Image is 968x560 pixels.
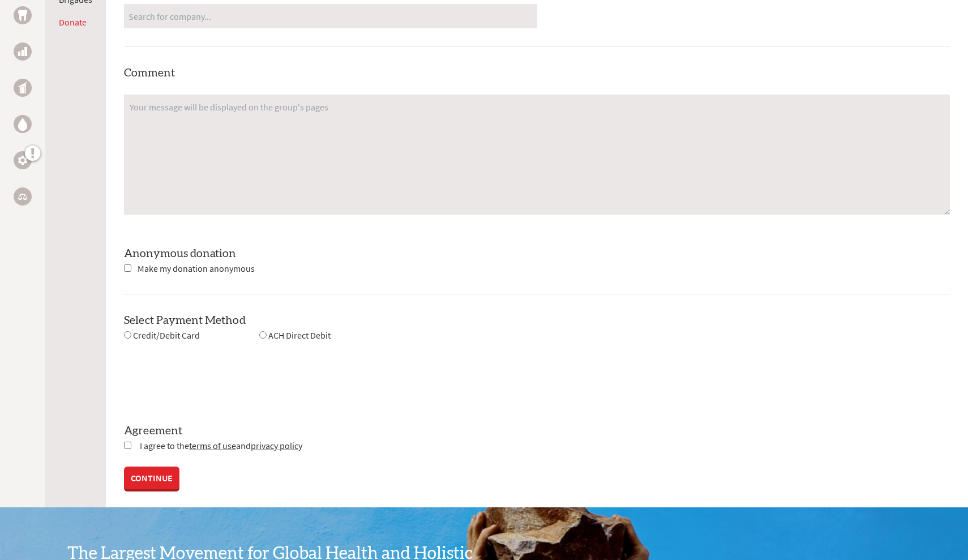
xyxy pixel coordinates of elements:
[18,193,27,200] img: Legal Empowerment
[133,330,200,341] span: Credit/Debit Card
[124,423,950,439] label: Agreement
[268,330,331,341] span: ACH Direct Debit
[18,156,27,165] img: Engineering
[138,263,255,274] span: Make my donation anonymous
[14,115,32,133] a: Water
[59,15,92,29] li: Donate
[124,467,179,489] a: CONTINUE
[124,248,236,259] label: Anonymous donation
[124,356,296,400] iframe: reCAPTCHA
[14,151,32,169] a: Engineering
[129,6,533,26] input: Search for company...
[18,47,27,56] img: Business
[14,187,32,206] a: Legal Empowerment
[124,315,246,326] label: Select Payment Method
[189,440,236,451] a: terms of use
[59,16,87,28] a: Donate
[14,79,32,97] a: Public Health
[18,117,27,130] img: Water
[140,440,302,451] span: I agree to the and
[18,10,27,20] img: Dental
[18,82,27,93] img: Public Health
[124,67,175,79] label: Comment
[14,6,32,24] a: Dental
[251,440,302,451] a: privacy policy
[14,42,32,61] a: Business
